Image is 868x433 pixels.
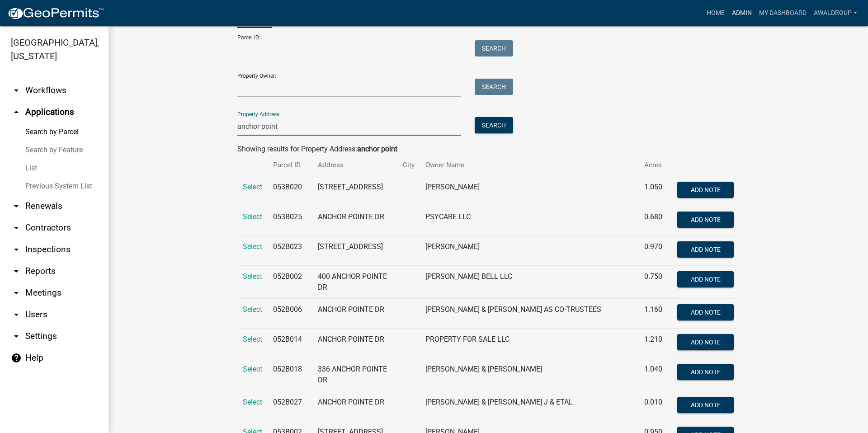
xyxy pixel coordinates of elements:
[11,309,22,320] i: arrow_drop_down
[690,246,720,253] span: Add Note
[312,299,398,329] td: ANCHOR POINTE DR
[639,329,672,358] td: 1.210
[475,79,513,95] button: Search
[728,5,755,22] a: Admin
[312,329,398,358] td: ANCHOR POINTE DR
[312,236,398,266] td: [STREET_ADDRESS]
[268,329,312,358] td: 052B014
[243,398,262,406] a: Select
[243,183,262,191] a: Select
[690,186,720,193] span: Add Note
[243,272,262,281] a: Select
[639,266,672,299] td: 0.750
[268,236,312,266] td: 052B023
[677,364,734,380] button: Add Note
[268,155,312,176] th: Parcel ID
[690,216,720,223] span: Add Note
[677,304,734,320] button: Add Note
[243,212,262,221] a: Select
[690,339,720,346] span: Add Note
[677,397,734,413] button: Add Note
[11,201,22,212] i: arrow_drop_down
[420,236,639,266] td: [PERSON_NAME]
[420,329,639,358] td: PROPERTY FOR SALE LLC
[312,391,398,421] td: ANCHOR POINTE DR
[690,309,720,316] span: Add Note
[11,244,22,255] i: arrow_drop_down
[357,145,397,153] strong: anchor point
[810,5,861,22] a: awaldroup
[11,266,22,277] i: arrow_drop_down
[420,391,639,421] td: [PERSON_NAME] & [PERSON_NAME] J & ETAL
[690,401,720,409] span: Add Note
[420,299,639,329] td: [PERSON_NAME] & [PERSON_NAME] AS CO-TRUSTEES
[639,358,672,391] td: 1.040
[677,334,734,350] button: Add Note
[420,155,639,176] th: Owner Name
[11,287,22,298] i: arrow_drop_down
[690,276,720,283] span: Add Note
[243,242,262,251] a: Select
[677,182,734,198] button: Add Note
[268,299,312,329] td: 052B006
[11,222,22,233] i: arrow_drop_down
[639,391,672,421] td: 0.010
[268,358,312,391] td: 052B018
[268,176,312,206] td: 053B020
[268,206,312,236] td: 053B025
[677,212,734,228] button: Add Note
[243,365,262,373] a: Select
[475,117,513,133] button: Search
[677,241,734,258] button: Add Note
[690,368,720,376] span: Add Note
[268,391,312,421] td: 052B027
[639,206,672,236] td: 0.680
[312,176,398,206] td: [STREET_ADDRESS]
[420,266,639,299] td: [PERSON_NAME] BELL LLC
[397,155,420,176] th: City
[312,358,398,391] td: 336 ANCHOR POINTE DR
[11,107,22,118] i: arrow_drop_up
[475,40,513,56] button: Search
[677,271,734,287] button: Add Note
[755,5,810,22] a: My Dashboard
[703,5,728,22] a: Home
[639,176,672,206] td: 1.050
[420,206,639,236] td: PSYCARE LLC
[237,144,739,155] div: Showing results for Property Address:
[639,299,672,329] td: 1.160
[312,155,398,176] th: Address
[639,236,672,266] td: 0.970
[312,206,398,236] td: ANCHOR POINTE DR
[312,266,398,299] td: 400 ANCHOR POINTE DR
[243,335,262,344] a: Select
[11,85,22,96] i: arrow_drop_down
[420,358,639,391] td: [PERSON_NAME] & [PERSON_NAME]
[11,331,22,342] i: arrow_drop_down
[11,353,22,363] i: help
[243,305,262,314] a: Select
[420,176,639,206] td: [PERSON_NAME]
[268,266,312,299] td: 052B002
[639,155,672,176] th: Acres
